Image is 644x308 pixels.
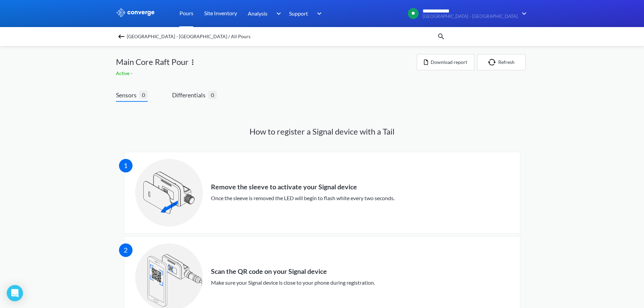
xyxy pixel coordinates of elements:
[127,32,251,41] span: [GEOGRAPHIC_DATA] - [GEOGRAPHIC_DATA] / All Pours
[248,9,267,18] span: Analysis
[518,9,528,18] img: downArrow.svg
[477,54,526,70] button: Refresh
[172,90,208,100] span: Differentials
[135,159,203,227] img: 1-signal-sleeve-removal-info@3x.png
[117,32,125,41] img: backspace.svg
[116,55,189,68] span: Main Core Raft Pour
[313,9,324,18] img: downArrow.svg
[131,70,134,76] span: -
[119,243,133,257] div: 2
[211,194,395,202] div: Once the sleeve is removed the LED will begin to flash white every two seconds.
[423,14,518,19] span: [GEOGRAPHIC_DATA] - [GEOGRAPHIC_DATA]
[119,159,133,172] div: 1
[116,70,131,76] span: Active
[211,278,375,287] div: Make sure your Signal device is close to your phone during registration.
[437,32,445,41] img: icon-search.svg
[488,59,498,66] img: icon-refresh.svg
[208,91,217,99] span: 0
[116,90,139,100] span: Sensors
[424,60,428,65] img: icon-file.svg
[211,183,395,191] div: Remove the sleeve to activate your Signal device
[116,8,155,17] img: logo_ewhite.svg
[272,9,283,18] img: downArrow.svg
[139,91,148,99] span: 0
[289,9,308,18] span: Support
[189,58,197,66] img: more.svg
[417,54,474,70] button: Download report
[116,126,528,137] h1: How to register a Signal device with a Tail
[7,285,23,301] div: Open Intercom Messenger
[211,267,375,276] div: Scan the QR code on your Signal device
